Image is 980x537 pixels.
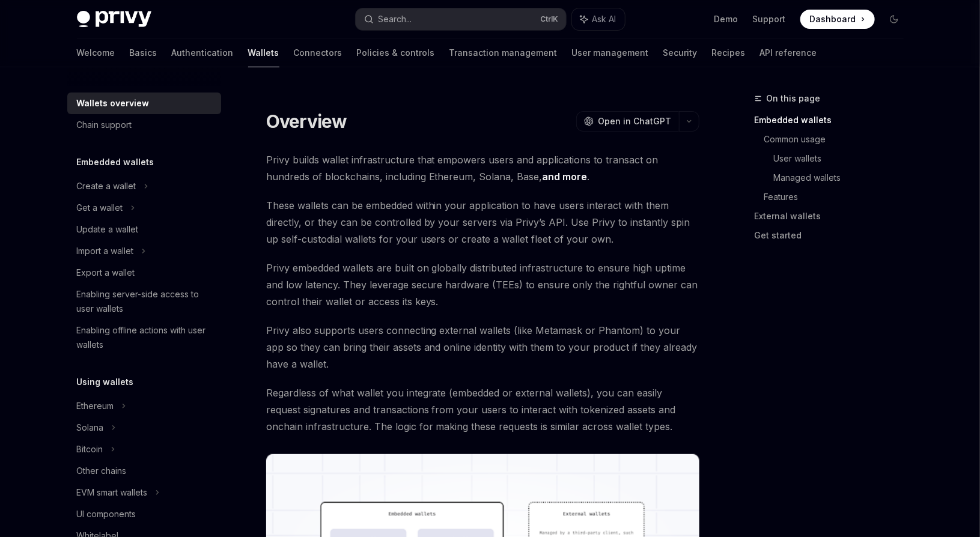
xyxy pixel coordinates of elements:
[67,460,221,482] a: Other chains
[67,284,221,320] a: Enabling server-side access to user wallets
[77,507,136,521] div: UI components
[266,151,699,185] span: Privy builds wallet infrastructure that empowers users and applications to transact on hundreds o...
[266,322,699,372] span: Privy also supports users connecting external wallets (like Metamask or Phantom) to your app so t...
[541,14,559,24] span: Ctrl K
[248,38,279,67] a: Wallets
[77,38,115,67] a: Welcome
[379,12,412,26] div: Search...
[77,11,151,28] img: dark logo
[714,13,738,25] a: Demo
[764,187,913,207] a: Features
[77,179,136,193] div: Create a wallet
[266,259,699,310] span: Privy embedded wallets are built on globally distributed infrastructure to ensure high uptime and...
[755,226,913,245] a: Get started
[663,38,698,67] a: Security
[449,38,558,67] a: Transaction management
[77,323,214,352] div: Enabling offline actions with user wallets
[755,111,913,130] a: Embedded wallets
[767,91,821,106] span: On this page
[543,171,588,183] a: and more
[77,222,139,237] div: Update a wallet
[774,168,913,187] a: Managed wallets
[77,442,103,457] div: Bitcoin
[712,38,746,67] a: Recipes
[592,13,616,25] span: Ask AI
[884,10,904,29] button: Toggle dark mode
[764,130,913,149] a: Common usage
[77,244,134,258] div: Import a wallet
[67,503,221,525] a: UI components
[77,96,150,111] div: Wallets overview
[77,420,104,435] div: Solana
[266,111,347,132] h1: Overview
[760,38,817,67] a: API reference
[67,262,221,284] a: Export a wallet
[572,38,649,67] a: User management
[77,287,214,316] div: Enabling server-side access to user wallets
[294,38,342,67] a: Connectors
[800,10,875,29] a: Dashboard
[810,13,856,25] span: Dashboard
[77,375,134,389] h5: Using wallets
[67,93,221,114] a: Wallets overview
[755,207,913,226] a: External wallets
[67,320,221,356] a: Enabling offline actions with user wallets
[77,118,132,132] div: Chain support
[77,464,127,478] div: Other chains
[77,201,123,215] div: Get a wallet
[172,38,234,67] a: Authentication
[67,219,221,240] a: Update a wallet
[774,149,913,168] a: User wallets
[77,155,154,169] h5: Embedded wallets
[357,38,435,67] a: Policies & controls
[598,115,672,127] span: Open in ChatGPT
[576,111,679,132] button: Open in ChatGPT
[77,485,148,500] div: EVM smart wallets
[572,8,625,30] button: Ask AI
[130,38,157,67] a: Basics
[266,197,699,247] span: These wallets can be embedded within your application to have users interact with them directly, ...
[753,13,786,25] a: Support
[266,384,699,435] span: Regardless of what wallet you integrate (embedded or external wallets), you can easily request si...
[77,265,135,280] div: Export a wallet
[356,8,566,30] button: Search...CtrlK
[77,399,114,413] div: Ethereum
[67,114,221,136] a: Chain support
